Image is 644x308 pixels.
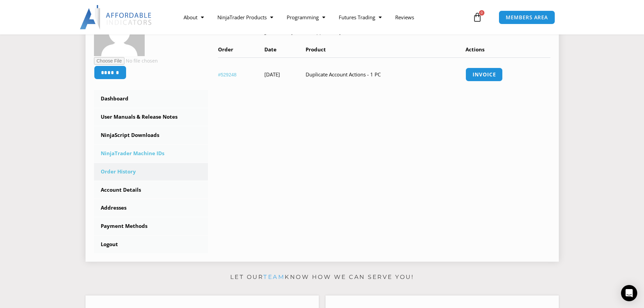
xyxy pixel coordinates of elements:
[280,9,332,25] a: Programming
[218,46,233,53] span: Order
[86,272,559,283] p: Let our know how we can serve you!
[177,9,211,25] a: About
[306,57,466,91] td: Duplicate Account Actions - 1 PC
[332,9,388,25] a: Futures Trading
[264,46,277,53] span: Date
[506,15,548,20] span: MEMBERS AREA
[263,274,285,280] a: team
[80,5,152,29] img: LogoAI | Affordable Indicators – NinjaTrader
[211,9,280,25] a: NinjaTrader Products
[388,9,421,25] a: Reviews
[94,145,208,162] a: NinjaTrader Machine IDs
[94,181,208,199] a: Account Details
[177,9,471,25] nav: Menu
[621,285,637,301] div: Open Intercom Messenger
[499,10,555,24] a: MEMBERS AREA
[306,46,326,53] span: Product
[94,126,208,144] a: NinjaScript Downloads
[94,90,208,108] a: Dashboard
[94,217,208,235] a: Payment Methods
[466,46,484,53] span: Actions
[94,90,208,253] nav: Account pages
[479,10,484,16] span: 0
[94,199,208,217] a: Addresses
[94,163,208,181] a: Order History
[462,7,492,27] a: 0
[264,71,280,78] time: [DATE]
[94,108,208,126] a: User Manuals & Release Notes
[94,236,208,253] a: Logout
[466,68,503,81] a: Invoice order number 529248
[218,72,237,77] a: View order number 529248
